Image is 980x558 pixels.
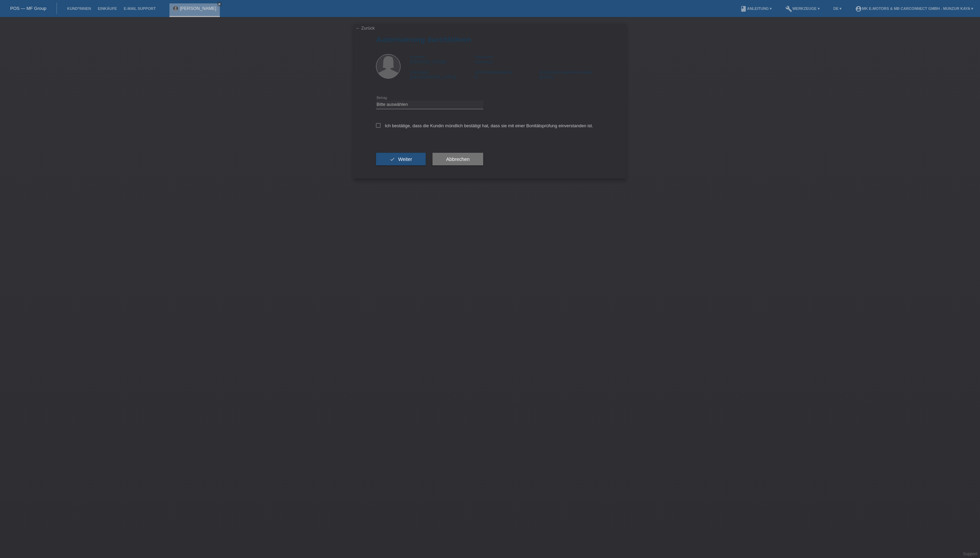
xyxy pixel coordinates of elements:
i: check [390,157,395,162]
a: account_circleMK E-MOTORS & MB CarConnect GmbH - Munzur Kaya ▾ [852,6,977,11]
div: Karmoun [475,54,539,64]
span: Nachname [475,55,493,59]
span: Einreisedatum gemäss Ausweis [539,70,592,74]
span: Vorname [410,55,425,59]
i: account_circle [855,5,862,12]
a: DE ▾ [830,6,845,11]
a: close [217,2,222,6]
h1: Autorisierung durchführen [376,35,604,44]
i: build [785,5,792,12]
a: Einkäufe [94,6,120,11]
a: buildWerkzeuge ▾ [782,6,823,11]
div: [DATE] [539,69,604,80]
a: Support [963,552,977,556]
label: Ich bestätige, dass die Kundin mündlich bestätigt hat, dass sie mit einer Bonitätsprüfung einvers... [376,123,593,128]
i: book [740,5,747,12]
a: POS — MF Group [10,6,46,11]
a: bookAnleitung ▾ [737,6,775,11]
a: Kund*innen [64,6,94,11]
a: [PERSON_NAME] [180,6,216,11]
span: Abbrechen [446,157,470,162]
a: E-Mail Support [120,6,159,11]
span: Nationalität [410,70,429,74]
i: close [218,2,221,6]
div: B [475,69,539,80]
button: Abbrechen [432,153,483,166]
div: [GEOGRAPHIC_DATA] [410,69,475,80]
span: Aufenthaltsbewilligung [475,70,512,74]
button: check Weiter [376,153,426,166]
a: ← Zurück [356,26,375,31]
span: Weiter [398,157,412,162]
div: [PERSON_NAME] [410,54,475,64]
